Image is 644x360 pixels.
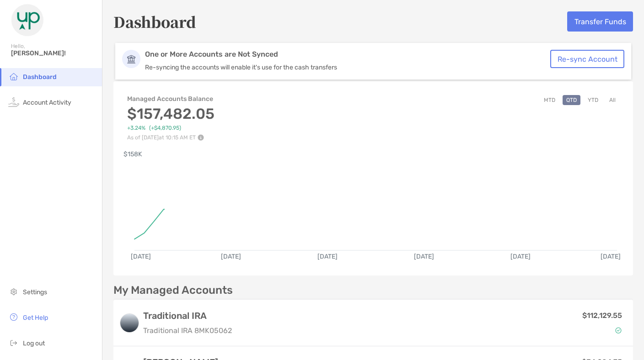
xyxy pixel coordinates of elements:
[123,150,142,158] text: $158K
[8,96,19,107] img: activity icon
[582,310,622,321] p: $112,129.55
[615,327,622,334] img: Account Status icon
[113,285,233,296] p: My Managed Accounts
[23,99,71,106] span: Account Activity
[143,325,232,336] p: Traditional IRA 8MK05062
[11,4,44,37] img: Zoe Logo
[113,11,196,32] h5: Dashboard
[606,95,619,105] button: All
[584,95,602,105] button: YTD
[198,134,204,141] img: Performance Info
[145,50,556,59] p: One or More Accounts are Not Synced
[317,253,338,260] text: [DATE]
[127,105,215,122] h3: $157,482.05
[8,337,19,348] img: logout icon
[8,71,19,82] img: household icon
[540,95,559,105] button: MTD
[510,253,531,260] text: [DATE]
[127,95,215,103] h4: Managed Accounts Balance
[127,125,145,132] span: +3.24%
[23,73,57,81] span: Dashboard
[120,314,139,332] img: logo account
[149,125,181,132] span: ( +$4,870.95 )
[122,50,140,68] img: Account Icon
[23,339,45,347] span: Log out
[143,310,232,321] h3: Traditional IRA
[550,50,624,68] button: Re-sync Account
[23,314,48,322] span: Get Help
[11,49,97,57] span: [PERSON_NAME]!
[563,95,580,105] button: QTD
[23,288,47,296] span: Settings
[145,64,556,71] p: Re-syncing the accounts will enable it's use for the cash transfers
[8,312,19,323] img: get-help icon
[414,253,434,260] text: [DATE]
[601,253,621,260] text: [DATE]
[131,253,151,260] text: [DATE]
[8,286,19,297] img: settings icon
[127,134,215,141] p: As of [DATE] at 10:15 AM ET
[567,11,633,32] button: Transfer Funds
[221,253,241,260] text: [DATE]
